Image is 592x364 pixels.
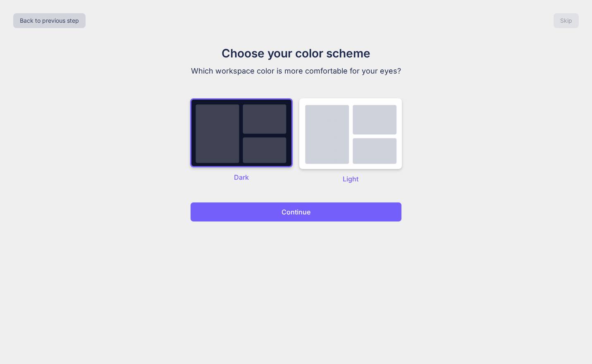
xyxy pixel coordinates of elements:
p: Which workspace color is more comfortable for your eyes? [157,65,435,77]
button: Continue [190,202,402,222]
button: Back to previous step [13,13,86,28]
button: Skip [554,13,579,28]
h1: Choose your color scheme [157,45,435,62]
p: Light [299,174,402,184]
img: dark [299,98,402,169]
p: Dark [190,172,293,182]
img: dark [190,98,293,167]
p: Continue [282,207,310,217]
